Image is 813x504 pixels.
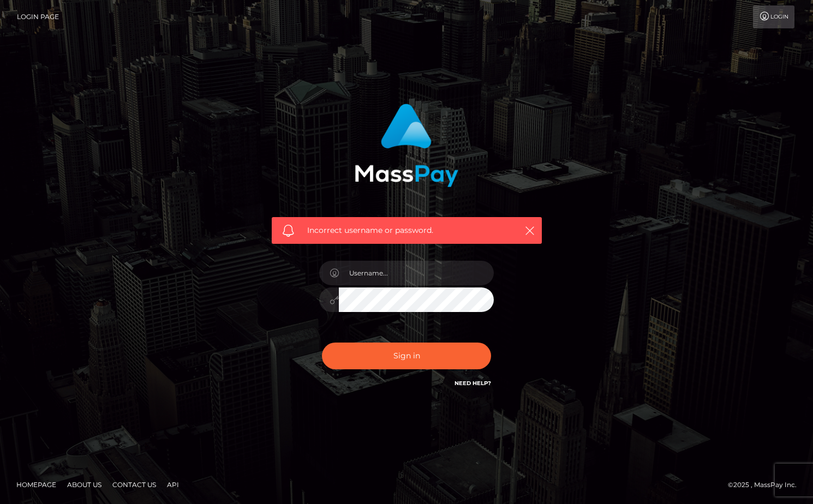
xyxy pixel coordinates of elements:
[108,476,160,493] a: Contact Us
[753,5,794,28] a: Login
[12,476,61,493] a: Homepage
[455,380,491,387] a: Need Help?
[63,476,106,493] a: About Us
[17,5,59,28] a: Login Page
[728,479,805,491] div: © 2025 , MassPay Inc.
[339,261,494,285] input: Username...
[163,476,183,493] a: API
[355,104,458,187] img: MassPay Login
[307,225,506,236] span: Incorrect username or password.
[322,343,491,369] button: Sign in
